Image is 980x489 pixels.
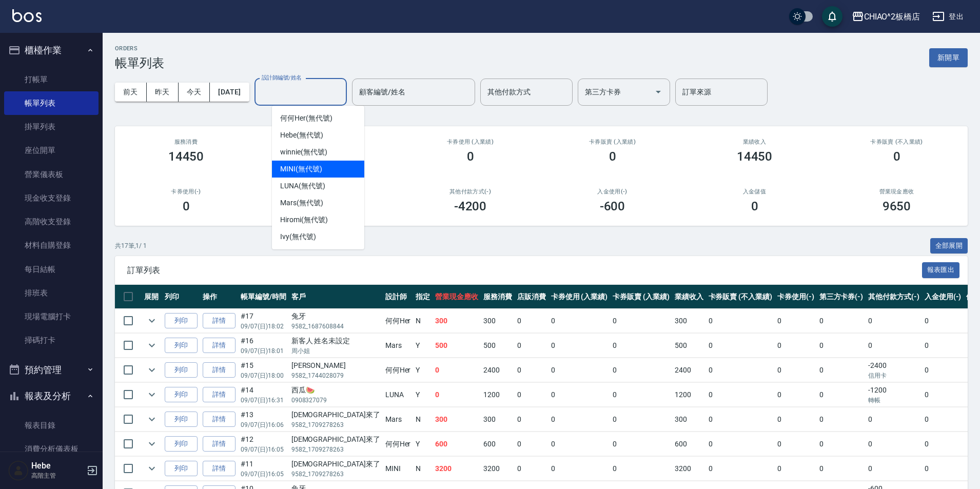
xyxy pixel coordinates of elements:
h2: 卡券販賣 (不入業績) [838,139,955,145]
h2: 卡券販賣 (入業績) [554,139,671,145]
button: 列印 [165,461,198,477]
td: 500 [672,334,706,358]
td: 0 [866,407,922,432]
th: 設計師 [383,285,414,309]
td: 2400 [481,358,515,382]
td: 0 [922,457,964,481]
td: 0 [610,358,672,382]
td: 0 [922,358,964,382]
td: 0 [706,309,775,333]
td: 0 [775,383,817,407]
label: 設計師編號/姓名 [262,74,302,82]
a: 詳情 [203,412,236,427]
td: 0 [548,457,611,481]
a: 詳情 [203,436,236,452]
button: 列印 [165,387,198,403]
td: 0 [922,309,964,333]
img: Logo [12,9,42,22]
p: 9582_1687608844 [291,322,380,331]
div: CHIAO^2板橋店 [864,10,920,23]
h2: ORDERS [115,45,164,52]
td: 300 [433,407,481,432]
a: 座位開單 [4,139,99,162]
td: 0 [817,407,866,432]
div: [DEMOGRAPHIC_DATA]來了 [291,434,380,445]
th: 客戶 [289,285,383,309]
div: [DEMOGRAPHIC_DATA]來了 [291,459,380,470]
h2: 業績收入 [696,139,813,145]
button: CHIAO^2板橋店 [848,6,925,27]
td: 300 [481,407,515,432]
button: [DATE] [210,83,249,102]
td: 0 [817,383,866,407]
th: 操作 [200,285,238,309]
td: 500 [481,334,515,358]
td: #16 [238,334,289,358]
button: 昨天 [147,83,179,102]
td: 1200 [481,383,515,407]
button: 登出 [928,7,968,26]
th: 服務消費 [481,285,515,309]
span: winnie (無代號) [280,147,327,158]
p: 09/07 (日) 16:05 [241,445,286,454]
button: expand row [144,387,160,402]
a: 高階收支登錄 [4,210,99,233]
a: 詳情 [203,461,236,477]
td: 何何Her [383,358,414,382]
td: 0 [922,407,964,432]
th: 業績收入 [672,285,706,309]
td: Mars [383,407,414,432]
span: LUNA (無代號) [280,181,325,191]
th: 店販消費 [515,285,548,309]
th: 卡券使用(-) [775,285,817,309]
h3: -4200 [454,199,487,213]
h3: 0 [183,199,190,213]
span: Hebe (無代號) [280,130,323,141]
td: 0 [548,383,611,407]
td: 0 [922,432,964,456]
button: expand row [144,362,160,378]
td: 300 [481,309,515,333]
button: 報表及分析 [4,383,99,409]
p: 0908327079 [291,396,380,405]
td: 0 [775,407,817,432]
td: #12 [238,432,289,456]
a: 詳情 [203,313,236,329]
td: 0 [610,334,672,358]
td: 0 [548,432,611,456]
h2: 卡券使用(-) [127,188,245,195]
button: 前天 [115,83,147,102]
p: 9582_1709278263 [291,420,380,429]
td: 0 [706,457,775,481]
td: 0 [706,383,775,407]
td: 0 [610,457,672,481]
td: 0 [866,432,922,456]
p: 共 17 筆, 1 / 1 [115,241,147,250]
a: 詳情 [203,338,236,354]
h2: 入金儲值 [696,188,813,195]
td: 0 [515,457,548,481]
h3: 0 [751,199,758,213]
h2: 卡券使用 (入業績) [411,139,529,145]
td: 0 [775,457,817,481]
div: 西瓜🍉 [291,385,380,396]
h3: 0 [609,149,616,164]
span: Hiromi (無代號) [280,214,327,225]
td: 0 [775,309,817,333]
th: 營業現金應收 [433,285,481,309]
h3: -600 [600,199,625,213]
th: 第三方卡券(-) [817,285,866,309]
a: 新開單 [929,52,968,62]
td: 0 [548,334,611,358]
a: 現場電腦打卡 [4,305,99,328]
th: 展開 [142,285,162,309]
td: 0 [433,358,481,382]
button: 列印 [165,362,198,378]
h5: Hebe [31,461,84,471]
td: 0 [515,334,548,358]
p: 高階主管 [31,471,84,480]
div: [PERSON_NAME] [291,360,380,371]
p: 信用卡 [868,371,919,380]
td: N [413,309,433,333]
a: 掃碼打卡 [4,328,99,352]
